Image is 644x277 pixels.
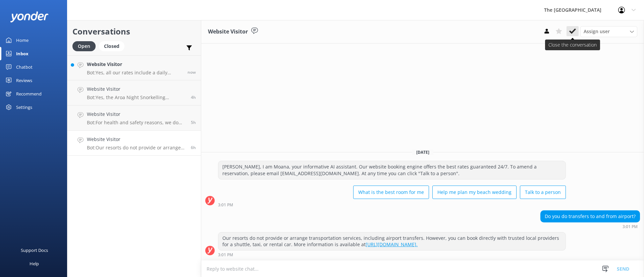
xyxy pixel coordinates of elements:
button: What is the best room for me [353,186,429,199]
span: [DATE] [412,149,433,155]
div: Recommend [16,87,42,100]
div: Sep 05 2025 03:01pm (UTC -10:00) Pacific/Honolulu [218,252,566,257]
a: Website VisitorBot:Our resorts do not provide or arrange transportation services, including airpo... [67,131,201,156]
h3: Website Visitor [208,27,248,36]
span: Assign user [584,28,610,35]
button: Talk to a person [520,186,566,199]
div: Sep 05 2025 03:01pm (UTC -10:00) Pacific/Honolulu [218,202,566,207]
div: Assign User [580,26,637,37]
h4: Website Visitor [87,85,186,93]
strong: 3:01 PM [218,253,233,257]
div: Do you do transfers to and from airport? [541,211,640,222]
button: Help me plan my beach wedding [432,186,517,199]
div: Settings [16,100,32,114]
div: Reviews [16,74,32,87]
div: Open [72,41,96,51]
div: Help [30,257,39,270]
span: Sep 05 2025 03:01pm (UTC -10:00) Pacific/Honolulu [191,145,196,150]
div: Inbox [16,47,29,60]
h4: Website Visitor [87,61,182,68]
h4: Website Visitor [87,111,186,118]
strong: 3:01 PM [623,225,638,229]
a: Open [72,42,99,50]
a: Website VisitorBot:Yes, all our rates include a daily cooked full breakfast.now [67,55,201,80]
span: Sep 05 2025 04:45pm (UTC -10:00) Pacific/Honolulu [191,120,196,125]
div: Chatbot [16,60,33,74]
img: yonder-white-logo.png [10,11,49,22]
div: Our resorts do not provide or arrange transportation services, including airport transfers. Howev... [218,232,566,250]
div: [PERSON_NAME], I am Moana, your informative AI assistant. Our website booking engine offers the b... [218,161,566,179]
strong: 3:01 PM [218,203,233,207]
div: Home [16,33,29,47]
a: Website VisitorBot:Yes, the Aroa Night Snorkelling experience is available every [DATE] at 8pm. Y... [67,80,201,106]
span: Sep 05 2025 05:08pm (UTC -10:00) Pacific/Honolulu [191,94,196,100]
h4: Website Visitor [87,136,186,143]
h2: Conversations [72,25,196,38]
div: Closed [99,41,124,51]
a: [URL][DOMAIN_NAME]. [366,241,418,248]
p: Bot: For health and safety reasons, we do not offer a public grilling station at the resort. [87,120,186,126]
p: Bot: Yes, all our rates include a daily cooked full breakfast. [87,70,182,76]
a: Website VisitorBot:For health and safety reasons, we do not offer a public grilling station at th... [67,106,201,131]
div: Support Docs [21,244,48,257]
p: Bot: Our resorts do not provide or arrange transportation services, including airport transfers. ... [87,145,186,151]
div: Sep 05 2025 03:01pm (UTC -10:00) Pacific/Honolulu [540,224,640,229]
p: Bot: Yes, the Aroa Night Snorkelling experience is available every [DATE] at 8pm. You can book th... [87,94,186,100]
a: Closed [99,42,128,50]
span: Sep 05 2025 09:52pm (UTC -10:00) Pacific/Honolulu [187,69,196,75]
